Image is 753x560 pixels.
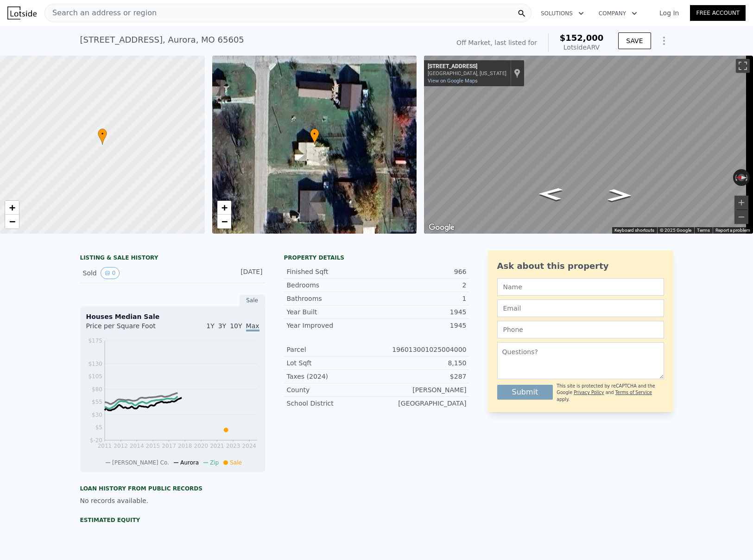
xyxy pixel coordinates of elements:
div: County [287,385,377,395]
div: 196013001025004000 [377,345,467,354]
tspan: 2024 [242,443,256,449]
span: + [221,202,227,213]
div: Ask about this property [497,260,664,273]
input: Email [497,299,664,317]
tspan: 2012 [114,443,128,449]
div: Street View [424,56,753,234]
span: [PERSON_NAME] Co. [112,459,169,466]
div: 2 [377,280,467,290]
span: Sale [230,459,242,466]
a: Privacy Policy [574,390,604,395]
div: School District [287,399,377,408]
div: • [310,128,319,145]
div: Property details [284,254,469,261]
button: Company [591,5,645,22]
div: $287 [377,372,467,381]
img: Google [426,222,457,234]
span: Zip [210,459,219,466]
div: Parcel [287,345,377,354]
a: Terms [697,228,710,233]
span: − [9,216,15,227]
tspan: 2021 [210,443,224,449]
div: LISTING & SALE HISTORY [80,254,266,263]
div: 966 [377,267,467,276]
img: Lotside [7,6,37,19]
button: Toggle fullscreen view [736,59,750,73]
div: 8,150 [377,358,467,368]
tspan: 2020 [194,443,208,449]
tspan: $55 [92,399,102,405]
div: No records available. [80,496,266,505]
div: Estimated Equity [80,516,266,524]
a: View on Google Maps [428,78,478,84]
button: Solutions [533,5,591,22]
div: Price per Square Foot [86,321,173,336]
span: Max [246,322,259,331]
tspan: $105 [88,373,102,380]
span: © 2025 Google [660,228,691,233]
a: Show location on map [514,68,520,78]
tspan: 2023 [226,443,240,449]
a: Report a problem [715,228,750,233]
span: • [98,130,107,138]
span: • [310,130,319,138]
div: [PERSON_NAME] [377,385,467,395]
path: Go South, S Madison Ave [597,186,642,204]
a: Zoom out [5,215,19,229]
tspan: 2011 [97,443,112,449]
span: 10Y [230,322,242,330]
path: Go North, S Madison Ave [528,185,573,204]
div: [DATE] [221,267,263,279]
div: 1945 [377,307,467,317]
a: Zoom out [217,215,231,229]
a: Terms of Service [615,390,652,395]
button: Reset the view [733,174,750,181]
div: 1945 [377,321,467,330]
div: Sale [240,294,266,306]
tspan: $5 [95,424,102,431]
span: − [221,216,227,227]
div: Year Built [287,307,377,317]
tspan: $80 [92,386,102,393]
span: $152,000 [560,33,604,43]
div: Year Improved [287,321,377,330]
button: Show Options [655,32,673,50]
input: Name [497,278,664,296]
button: Rotate counterclockwise [733,169,738,186]
button: Keyboard shortcuts [614,227,654,234]
div: [GEOGRAPHIC_DATA] [377,399,467,408]
div: Houses Median Sale [86,312,259,321]
a: Free Account [690,5,746,21]
div: Lot Sqft [287,358,377,368]
span: + [9,202,15,213]
a: Open this area in Google Maps (opens a new window) [426,222,457,234]
tspan: $175 [88,337,102,344]
span: 1Y [206,322,214,330]
div: Bedrooms [287,280,377,290]
div: Off Market, last listed for [456,38,537,47]
div: [STREET_ADDRESS] , Aurora , MO 65605 [80,33,244,46]
span: 3Y [218,322,226,330]
div: 1 [377,294,467,303]
div: Lotside ARV [560,43,604,52]
button: Zoom in [734,196,748,210]
tspan: 2014 [129,443,144,449]
tspan: 2018 [177,443,192,449]
tspan: 2015 [146,443,160,449]
a: Log In [648,8,690,18]
div: Bathrooms [287,294,377,303]
div: [GEOGRAPHIC_DATA], [US_STATE] [428,70,506,76]
a: Zoom in [217,201,231,215]
div: Loan history from public records [80,485,266,492]
tspan: 2017 [162,443,176,449]
a: Zoom in [5,201,19,215]
input: Phone [497,321,664,338]
div: This site is protected by reCAPTCHA and the Google and apply. [557,383,664,403]
div: Map [424,56,753,234]
tspan: $130 [88,361,102,367]
button: SAVE [618,32,651,49]
span: Search an address or region [45,7,157,19]
tspan: $-20 [89,437,102,444]
span: Aurora [180,459,199,466]
button: Submit [497,385,553,400]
